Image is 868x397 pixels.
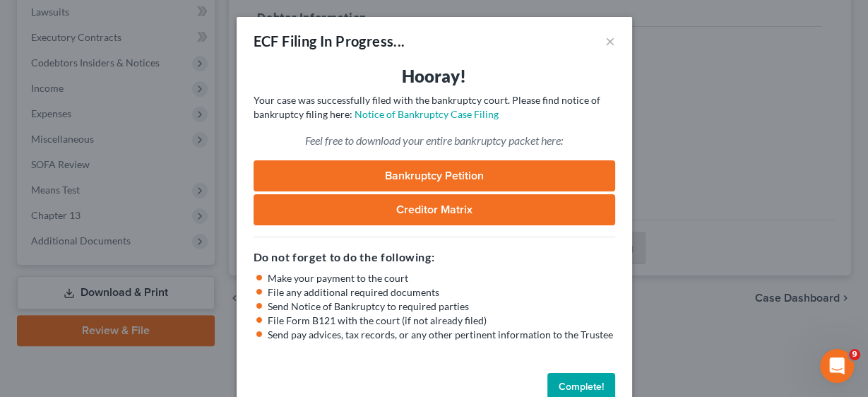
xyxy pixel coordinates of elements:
[605,32,615,49] button: ×
[355,108,499,120] a: Notice of Bankruptcy Case Filing
[254,94,600,120] span: Your case was successfully filed with the bankruptcy court. Please find notice of bankruptcy fili...
[820,349,854,383] iframe: Intercom live chat
[268,271,615,285] li: Make your payment to the court
[268,328,615,342] li: Send pay advices, tax records, or any other pertinent information to the Trustee
[268,300,615,314] li: Send Notice of Bankruptcy to required parties
[254,133,615,149] p: Feel free to download your entire bankruptcy packet here:
[849,349,860,360] span: 9
[268,314,615,328] li: File Form B121 with the court (if not already filed)
[254,249,615,266] h5: Do not forget to do the following:
[254,194,615,225] a: Creditor Matrix
[254,65,615,88] h3: Hooray!
[268,285,615,300] li: File any additional required documents
[254,160,615,191] a: Bankruptcy Petition
[254,31,405,51] div: ECF Filing In Progress...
